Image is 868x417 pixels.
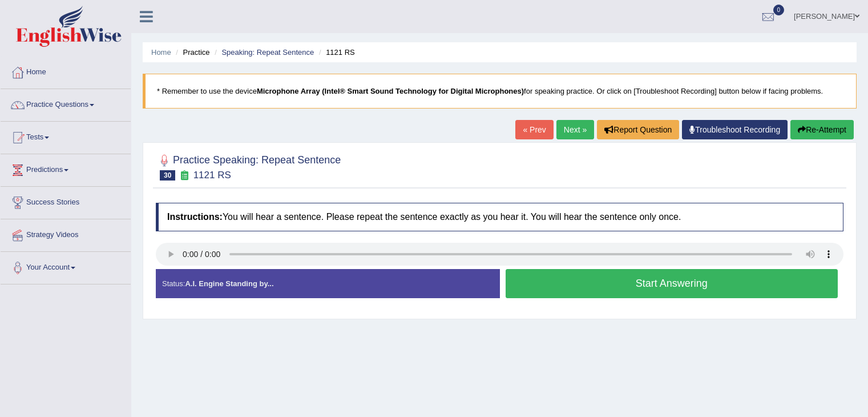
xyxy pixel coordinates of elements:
[773,5,785,15] span: 0
[597,120,679,139] button: Report Question
[1,89,131,118] a: Practice Questions
[1,219,131,248] a: Strategy Videos
[151,48,171,57] a: Home
[1,57,131,85] a: Home
[160,170,175,181] span: 30
[156,152,341,181] h2: Practice Speaking: Repeat Sentence
[257,87,524,95] b: Microphone Array (Intel® Smart Sound Technology for Digital Microphones)
[1,154,131,183] a: Predictions
[1,252,131,280] a: Your Account
[316,47,355,58] li: 1121 RS
[173,47,209,58] li: Practice
[167,212,223,222] b: Instructions:
[156,269,500,298] div: Status:
[790,120,854,139] button: Re-Attempt
[556,120,594,139] a: Next »
[178,170,190,181] small: Exam occurring question
[185,279,273,288] strong: A.I. Engine Standing by...
[506,269,838,298] button: Start Answering
[156,203,843,231] h4: You will hear a sentence. Please repeat the sentence exactly as you hear it. You will hear the se...
[1,187,131,215] a: Success Stories
[193,170,231,181] small: 1121 RS
[682,120,788,139] a: Troubleshoot Recording
[1,122,131,150] a: Tests
[221,48,314,57] a: Speaking: Repeat Sentence
[515,120,553,139] a: « Prev
[143,74,857,109] blockquote: * Remember to use the device for speaking practice. Or click on [Troubleshoot Recording] button b...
